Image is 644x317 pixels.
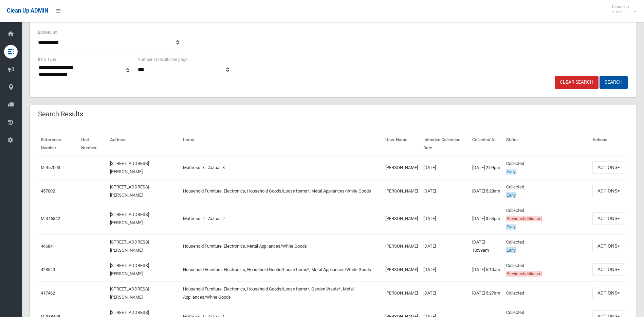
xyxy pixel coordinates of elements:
a: M-457003 [41,165,60,170]
td: [DATE] [421,281,470,305]
button: Actions [592,240,625,252]
td: Household Furniture, Electronics, Household Goods/Loose Items*, Garden Waste*, Metal Appliances/W... [180,281,383,305]
span: Early [506,192,516,198]
span: Clean Up [608,4,636,14]
a: 417462 [41,290,55,296]
td: Mattress: 3 - Actual: 3 [180,156,383,180]
button: Actions [592,263,625,276]
span: Previously Missed [506,271,542,277]
a: 446841 [41,244,55,249]
a: [STREET_ADDRESS][PERSON_NAME] [110,239,149,253]
th: Unit Number [78,132,107,156]
td: [DATE] [421,203,470,234]
label: Number of results per page [137,56,187,63]
button: Search [600,76,628,89]
header: Search Results [30,107,91,121]
td: [DATE] 5:28am [470,179,504,203]
td: [DATE] [421,156,470,180]
td: Collected [503,203,590,234]
span: Early [506,169,516,174]
small: Admin [612,9,629,14]
th: Address [107,132,180,156]
td: Household Furniture, Electronics, Household Goods/Loose Items*, Metal Appliances/White Goods [180,179,383,203]
th: Reference Number [38,132,78,156]
td: Collected [503,258,590,281]
td: [DATE] [421,179,470,203]
a: [STREET_ADDRESS][PERSON_NAME] [110,263,149,276]
th: Collected At [470,132,504,156]
td: Collected [503,281,590,305]
td: Collected [503,234,590,258]
a: [STREET_ADDRESS][PERSON_NAME] [110,161,149,174]
td: [DATE] 5:27am [470,281,504,305]
a: Clear Search [555,76,599,89]
a: [STREET_ADDRESS][PERSON_NAME] [110,286,149,300]
span: Previously Missed [506,216,542,221]
label: Booked By [38,29,57,36]
td: [DATE] 2:09pm [470,156,504,180]
th: Actions [590,132,628,156]
a: M-446842 [41,216,60,221]
td: [DATE] 5:10am [470,258,504,281]
button: Actions [592,287,625,299]
td: [PERSON_NAME] [383,203,421,234]
label: Item Type [38,56,56,63]
a: [STREET_ADDRESS][PERSON_NAME] [110,212,149,225]
span: Early [506,224,516,230]
td: Collected [503,156,590,180]
th: Status [503,132,590,156]
button: Actions [592,185,625,197]
td: [DATE] [421,258,470,281]
td: [PERSON_NAME] [383,179,421,203]
td: Collected [503,179,590,203]
td: Household Furniture, Electronics, Household Goods/Loose Items*, Metal Appliances/White Goods [180,258,383,281]
td: [DATE] 3:54pm [470,203,504,234]
th: Intended Collection Date [421,132,470,156]
td: [DATE] 10:39am [470,234,504,258]
td: Household Furniture, Electronics, Metal Appliances/White Goods [180,234,383,258]
button: Actions [592,212,625,225]
td: [PERSON_NAME] [383,258,421,281]
span: Early [506,247,516,253]
td: [DATE] [421,234,470,258]
th: Items [180,132,383,156]
td: Mattress: 2 - Actual: 2 [180,203,383,234]
button: Actions [592,161,625,174]
a: [STREET_ADDRESS][PERSON_NAME] [110,184,149,198]
td: [PERSON_NAME] [383,156,421,180]
td: [PERSON_NAME] [383,281,421,305]
a: 457002 [41,188,55,194]
th: User Name [383,132,421,156]
span: Clean Up ADMIN [7,7,48,14]
a: 428520 [41,267,55,272]
td: [PERSON_NAME] [383,234,421,258]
